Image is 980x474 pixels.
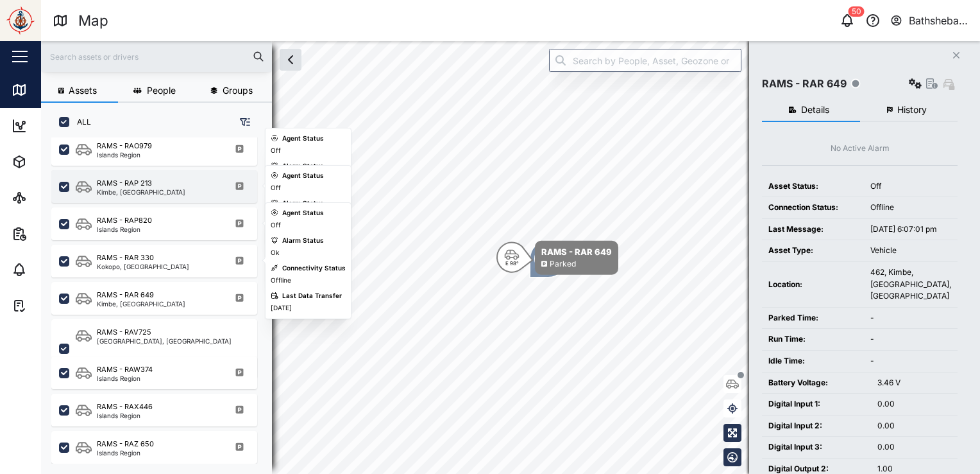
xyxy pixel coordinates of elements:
[768,180,857,193] div: Asset Status:
[97,290,154,301] div: RAMS - RAR 649
[271,183,281,193] div: Off
[41,41,980,474] canvas: Map
[97,364,153,375] div: RAMS - RAW374
[282,198,324,209] div: Alarm Status
[870,245,951,257] div: Vehicle
[147,86,176,95] span: People
[768,441,865,453] div: Digital Input 3:
[550,258,576,270] div: Parked
[69,117,91,127] label: ALL
[97,178,152,189] div: RAMS - RAP 213
[529,240,568,278] div: Map marker
[877,441,951,453] div: 0.00
[97,327,151,338] div: RAMS - RAV725
[768,398,865,410] div: Digital Input 1:
[870,202,951,214] div: Offline
[97,439,154,450] div: RAMS - RAZ 650
[849,6,865,17] div: 50
[271,220,281,231] div: Off
[33,83,62,97] div: Map
[897,105,927,114] span: History
[33,299,69,313] div: Tasks
[768,245,857,257] div: Asset Type:
[768,333,857,346] div: Run Time:
[97,263,189,270] div: Kokopo, [GEOGRAPHIC_DATA]
[541,245,612,258] div: RAMS - RAR 649
[768,377,865,389] div: Battery Voltage:
[97,412,153,419] div: Islands Region
[69,86,97,95] span: Assets
[762,76,847,92] div: RAMS - RAR 649
[831,143,890,155] div: No Active Alarm
[768,224,857,236] div: Last Message:
[49,47,264,66] input: Search assets or drivers
[6,6,35,35] img: Main Logo
[282,171,324,181] div: Agent Status
[870,355,951,367] div: -
[78,10,108,32] div: Map
[97,189,185,195] div: Kimbe, [GEOGRAPHIC_DATA]
[33,227,77,241] div: Reports
[97,375,153,382] div: Islands Region
[890,12,970,30] button: Bathsheba Kare
[505,261,519,266] div: E 98°
[97,338,232,344] div: [GEOGRAPHIC_DATA], [GEOGRAPHIC_DATA]
[97,401,153,412] div: RAMS - RAX446
[51,137,271,464] div: grid
[870,312,951,324] div: -
[877,377,951,389] div: 3.46 V
[870,224,951,236] div: [DATE] 6:07:01 pm
[768,279,857,291] div: Location:
[282,134,324,144] div: Agent Status
[97,450,154,456] div: Islands Region
[33,155,73,169] div: Assets
[909,13,969,29] div: Bathsheba Kare
[877,420,951,432] div: 0.00
[33,119,91,133] div: Dashboard
[768,202,857,214] div: Connection Status:
[870,267,951,303] div: 462, Kimbe, [GEOGRAPHIC_DATA], [GEOGRAPHIC_DATA]
[870,333,951,346] div: -
[549,49,741,72] input: Search by People, Asset, Geozone or Place
[768,355,857,367] div: Idle Time:
[271,146,281,156] div: Off
[870,180,951,193] div: Off
[223,86,253,95] span: Groups
[97,215,152,226] div: RAMS - RAP820
[768,420,865,432] div: Digital Input 2:
[97,226,152,233] div: Islands Region
[97,301,185,307] div: Kimbe, [GEOGRAPHIC_DATA]
[282,236,324,246] div: Alarm Status
[282,208,324,218] div: Agent Status
[768,312,857,324] div: Parked Time:
[496,241,618,275] div: Map marker
[33,263,73,277] div: Alarms
[801,105,829,114] span: Details
[877,398,951,410] div: 0.00
[282,161,324,171] div: Alarm Status
[33,191,64,205] div: Sites
[97,252,154,263] div: RAMS - RAR 330
[97,141,152,152] div: RAMS - RAO979
[97,152,152,158] div: Islands Region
